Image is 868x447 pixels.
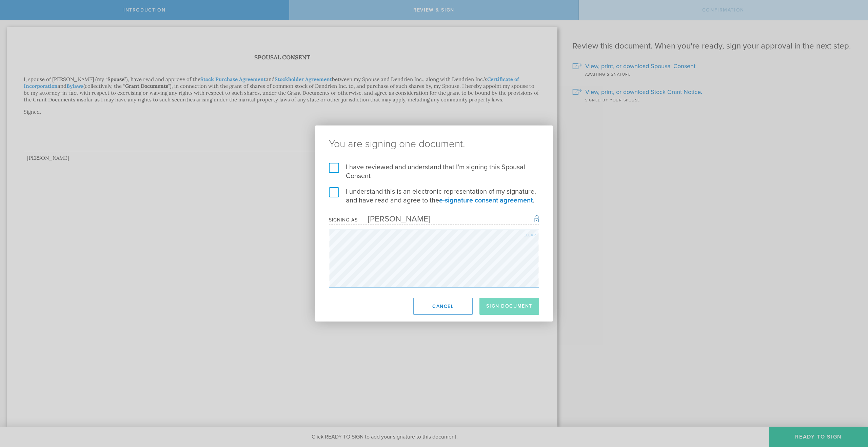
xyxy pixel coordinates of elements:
[479,298,539,315] button: Sign Document
[329,139,539,149] ng-pluralize: You are signing one document.
[329,217,358,223] div: Signing as
[358,214,430,224] div: [PERSON_NAME]
[329,163,539,180] label: I have reviewed and understand that I'm signing this Spousal Consent
[439,196,533,205] a: e-signature consent agreement
[329,187,539,205] label: I understand this is an electronic representation of my signature, and have read and agree to the .
[413,298,473,315] button: Cancel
